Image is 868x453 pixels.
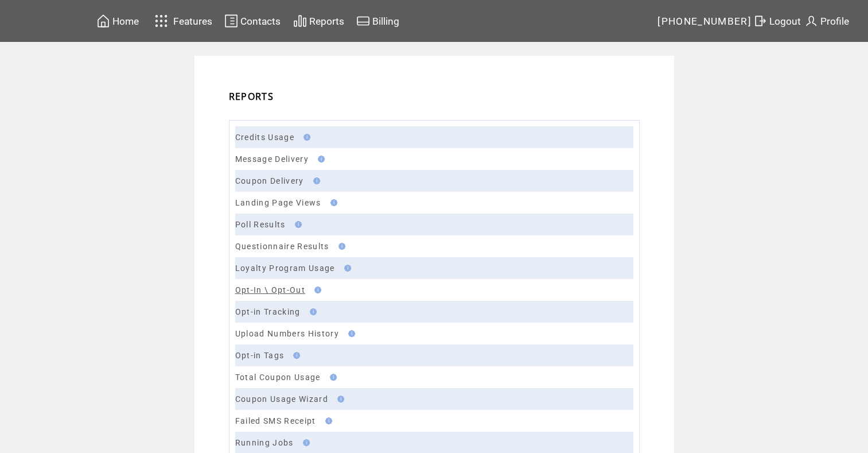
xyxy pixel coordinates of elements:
[803,12,851,30] a: Profile
[96,14,110,28] img: home.svg
[300,134,310,141] img: help.gif
[235,394,328,404] a: Coupon Usage Wizard
[335,243,345,250] img: help.gif
[235,329,339,338] a: Upload Numbers History
[235,154,309,164] a: Message Delivery
[235,373,321,382] a: Total Coupon Usage
[314,156,325,162] img: help.gif
[235,220,286,229] a: Poll Results
[657,16,752,27] span: [PHONE_NUMBER]
[224,14,238,28] img: contacts.svg
[229,90,274,103] span: REPORTS
[235,438,294,447] a: Running Jobs
[820,16,849,27] span: Profile
[322,417,332,424] img: help.gif
[752,12,803,30] a: Logout
[173,16,212,27] span: Features
[291,221,302,228] img: help.gif
[356,14,370,28] img: creidtcard.svg
[753,14,767,28] img: exit.svg
[769,16,801,27] span: Logout
[311,286,321,293] img: help.gif
[235,285,305,295] a: Opt-In \ Opt-Out
[235,198,321,207] a: Landing Page Views
[293,14,307,28] img: chart.svg
[235,176,304,185] a: Coupon Delivery
[327,199,337,206] img: help.gif
[235,242,329,251] a: Questionnaire Results
[95,12,141,30] a: Home
[240,16,281,27] span: Contacts
[326,374,337,381] img: help.gif
[235,351,285,360] a: Opt-in Tags
[235,416,316,425] a: Failed SMS Receipt
[310,177,320,184] img: help.gif
[235,264,335,273] a: Loyalty Program Usage
[112,16,139,27] span: Home
[309,16,344,27] span: Reports
[804,14,818,28] img: profile.svg
[290,352,300,359] img: help.gif
[235,307,301,316] a: Opt-in Tracking
[150,10,215,32] a: Features
[306,308,317,315] img: help.gif
[291,12,346,30] a: Reports
[355,12,401,30] a: Billing
[235,133,294,142] a: Credits Usage
[151,11,172,30] img: features.svg
[341,265,351,272] img: help.gif
[299,439,310,446] img: help.gif
[345,330,355,337] img: help.gif
[223,12,282,30] a: Contacts
[372,16,399,27] span: Billing
[334,396,344,402] img: help.gif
